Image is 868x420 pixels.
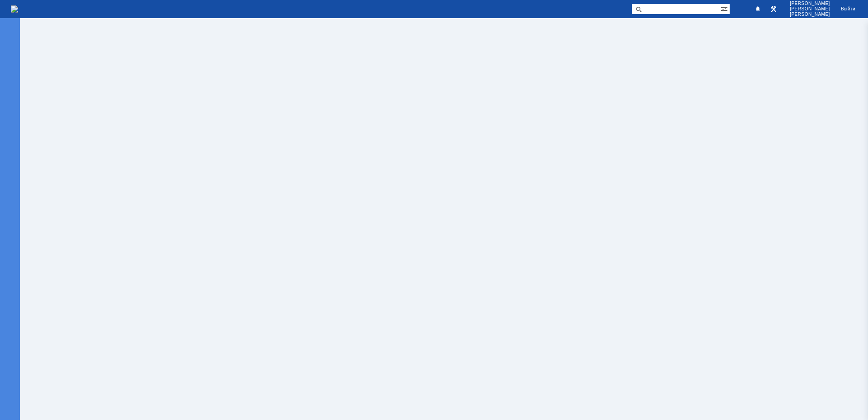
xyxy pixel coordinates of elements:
span: [PERSON_NAME] [790,6,830,12]
img: logo [11,5,18,13]
span: Расширенный поиск [721,4,730,13]
a: Перейти в интерфейс администратора [768,4,779,14]
a: Перейти на домашнюю страницу [11,5,18,13]
span: [PERSON_NAME] [790,1,830,6]
span: [PERSON_NAME] [790,12,830,17]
